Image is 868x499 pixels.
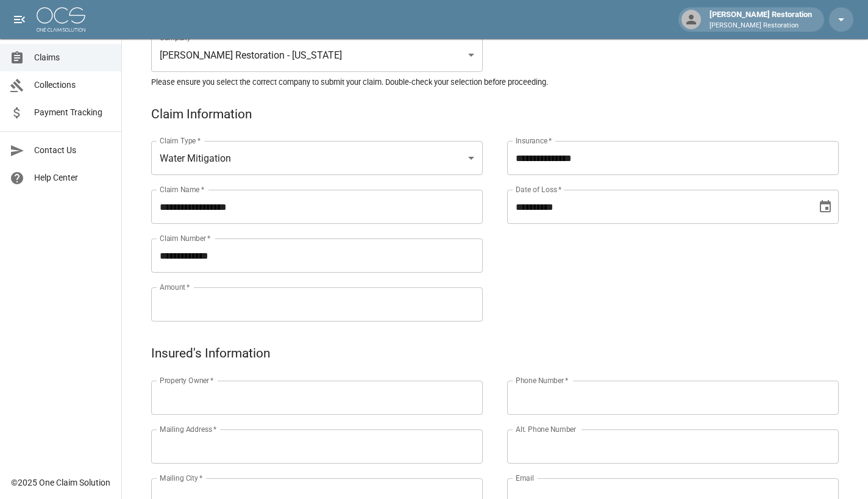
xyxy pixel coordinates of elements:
[34,171,112,184] span: Help Center
[160,233,210,243] label: Claim Number
[516,424,576,434] label: Alt. Phone Number
[151,141,483,175] div: Water Mitigation
[516,184,561,195] label: Date of Loss
[516,375,568,386] label: Phone Number
[11,476,110,489] div: © 2025 One Claim Solution
[705,9,817,31] div: [PERSON_NAME] Restoration
[160,282,190,292] label: Amount
[160,375,214,386] label: Property Owner
[160,473,203,483] label: Mailing City
[34,106,112,119] span: Payment Tracking
[34,79,112,92] span: Collections
[151,77,839,87] h5: Please ensure you select the correct company to submit your claim. Double-check your selection be...
[37,7,85,32] img: ocs-logo-white-transparent.png
[516,135,552,146] label: Insurance
[34,51,112,64] span: Claims
[7,7,32,32] button: open drawer
[34,144,112,157] span: Contact Us
[151,38,483,72] div: [PERSON_NAME] Restoration - [US_STATE]
[813,195,838,219] button: Choose date, selected date is Sep 1, 2025
[160,135,201,146] label: Claim Type
[516,473,534,483] label: Email
[160,424,216,434] label: Mailing Address
[710,21,812,31] p: [PERSON_NAME] Restoration
[160,184,204,195] label: Claim Name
